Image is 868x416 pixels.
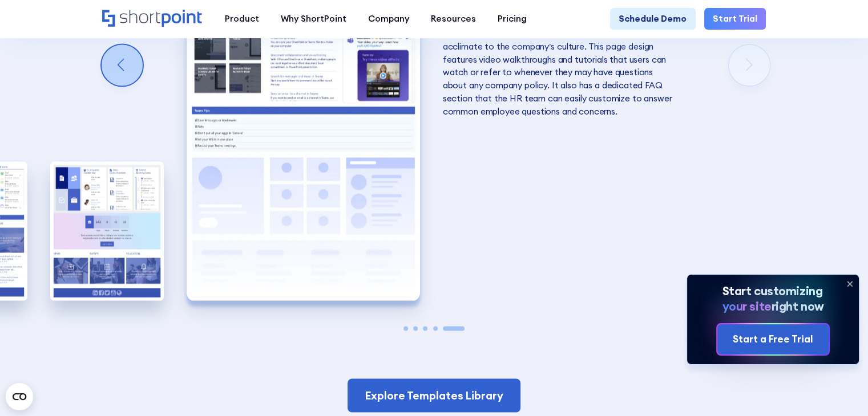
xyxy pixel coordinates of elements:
[348,378,520,412] a: Explore Templates Library
[433,326,438,331] span: Go to slide 4
[187,14,420,300] img: Internal SharePoint site example for knowledge base
[225,13,259,26] div: Product
[281,13,346,26] div: Why ShortPoint
[270,8,357,30] a: Why ShortPoint
[717,324,829,354] a: Start a Free Trial
[487,8,538,30] a: Pricing
[420,8,487,30] a: Resources
[6,383,33,410] button: Open CMP widget
[704,8,766,30] a: Start Trial
[423,326,427,331] span: Go to slide 3
[102,44,143,85] div: Previous slide
[187,14,420,300] div: 5 / 5
[443,326,465,331] span: Go to slide 5
[403,326,408,331] span: Go to slide 1
[443,14,676,118] p: It is important, especially for new employees, to have a knowledge base that they can refer to wh...
[102,10,203,28] a: Home
[368,13,409,26] div: Company
[610,8,695,30] a: Schedule Demo
[498,13,527,26] div: Pricing
[50,161,164,301] img: HR SharePoint site example for documents
[811,361,868,416] iframe: Chat Widget
[733,332,813,347] div: Start a Free Trial
[357,8,420,30] a: Company
[214,8,270,30] a: Product
[50,161,164,301] div: 4 / 5
[431,13,476,26] div: Resources
[413,326,418,331] span: Go to slide 2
